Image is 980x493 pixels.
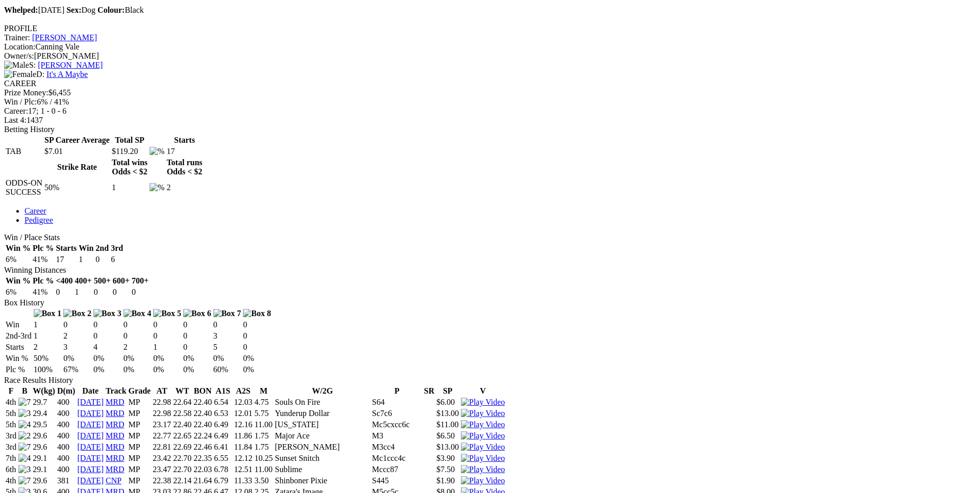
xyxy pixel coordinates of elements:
td: 22.03 [193,464,212,475]
td: $6.50 [436,431,459,441]
td: $13.00 [436,442,459,452]
td: 21.64 [193,476,212,486]
td: 0 [183,331,212,341]
td: MP [128,453,152,463]
td: 22.70 [173,464,192,475]
td: 3 [63,342,92,352]
a: [DATE] [77,443,104,451]
td: 0 [123,320,152,330]
td: 22.46 [193,442,212,452]
td: 50% [33,353,62,364]
td: 29.7 [32,397,56,407]
td: 1 [33,331,62,341]
th: W/2G [275,386,371,396]
td: 17 [55,254,77,265]
a: [PERSON_NAME] [32,33,97,42]
td: 4th [5,397,17,407]
img: 3 [18,465,31,474]
th: 500+ [93,276,111,286]
img: Male [4,61,29,70]
a: MRD [106,431,124,440]
img: Play Video [461,465,505,474]
th: M [254,386,274,396]
a: [DATE] [77,398,104,406]
a: [PERSON_NAME] [38,61,103,69]
td: 4th [5,476,17,486]
a: MRD [106,409,124,418]
th: AT [152,386,171,396]
td: [US_STATE] [275,420,371,430]
td: ODDS-ON SUCCESS [5,178,43,197]
span: Career: [4,107,28,115]
td: 29.5 [32,420,56,430]
td: 22.40 [193,420,212,430]
td: Mccc87 [372,464,423,475]
a: [DATE] [77,420,104,429]
td: 12.51 [234,464,253,475]
td: 11.86 [234,431,253,441]
td: 11.84 [234,442,253,452]
td: MP [128,408,152,419]
td: 0 [95,254,109,265]
td: 6.79 [213,476,232,486]
td: 2 [33,342,62,352]
div: 17; 1 - 0 - 6 [4,107,967,116]
th: D(m) [57,386,76,396]
img: 3 [18,409,31,418]
td: 100% [33,365,62,375]
td: 0 [242,320,272,330]
img: % [150,183,164,192]
img: Box 5 [153,309,181,318]
td: 0% [183,365,212,375]
td: 0 [93,287,111,297]
td: Starts [5,342,32,352]
th: F [5,386,17,396]
span: Win / Plc: [4,97,37,106]
td: 5 [213,342,242,352]
div: Race Results History [4,376,967,385]
img: Play Video [461,476,505,485]
td: 0 [93,320,122,330]
td: 400 [57,442,76,452]
td: Souls On Fire [275,397,371,407]
th: Win % [5,276,31,286]
td: 22.40 [173,420,192,430]
th: Strike Rate [44,158,110,177]
td: 0 [112,287,130,297]
td: 6 [110,254,124,265]
td: 3 [213,331,242,341]
td: [PERSON_NAME] [275,442,371,452]
a: View replay [461,476,505,485]
th: Plc % [32,243,54,253]
td: 0 [242,331,272,341]
td: 4.75 [254,397,274,407]
td: Major Ace [275,431,371,441]
th: 400+ [75,276,92,286]
td: 1.75 [254,442,274,452]
td: MP [128,442,152,452]
span: Trainer: [4,33,30,42]
div: Win / Place Stats [4,233,967,242]
td: 6% [5,254,31,265]
td: 12.12 [234,453,253,463]
td: 400 [57,397,76,407]
div: PROFILE [4,24,967,33]
td: TAB [5,146,43,157]
th: P [372,386,423,396]
td: 1 [153,342,182,352]
td: 2 [166,178,203,197]
th: Total wins Odds < $2 [111,158,148,177]
td: 11.00 [254,420,274,430]
a: It's A Maybe [46,70,88,79]
img: 4 [18,454,31,463]
td: 6.55 [213,453,232,463]
a: [DATE] [77,454,104,462]
b: Whelped: [4,6,38,14]
a: View replay [461,454,505,462]
td: S64 [372,397,423,407]
td: MP [128,420,152,430]
td: 0 [183,342,212,352]
td: Sunset Snitch [275,453,371,463]
td: 0% [93,365,122,375]
td: Plc % [5,365,32,375]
